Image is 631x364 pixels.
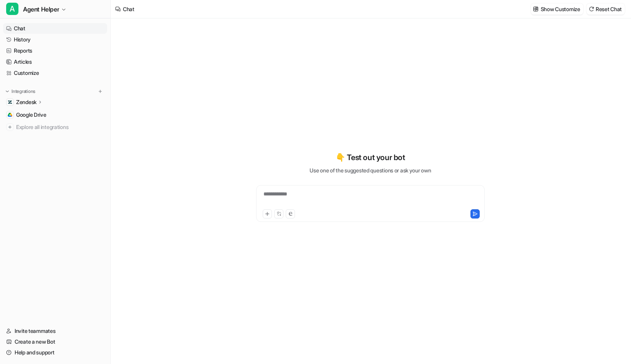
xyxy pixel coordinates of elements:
a: Create a new Bot [3,336,107,347]
a: Chat [3,23,107,34]
a: Help and support [3,347,107,358]
p: Integrations [12,88,35,94]
a: Articles [3,56,107,67]
img: customize [533,6,538,12]
img: explore all integrations [6,123,14,131]
span: Google Drive [16,111,46,119]
p: Use one of the suggested questions or ask your own [310,166,431,174]
a: Explore all integrations [3,122,107,132]
p: Zendesk [16,98,36,106]
img: Google Drive [8,113,12,117]
img: menu_add.svg [98,89,103,94]
span: A [6,3,18,15]
img: reset [589,6,594,12]
div: Chat [123,5,134,13]
a: Reports [3,45,107,56]
button: Show Customize [531,3,583,15]
span: Explore all integrations [16,121,104,133]
span: Agent Helper [23,4,59,15]
a: History [3,34,107,45]
img: expand menu [5,89,10,94]
button: Integrations [3,88,38,95]
p: 👇 Test out your bot [336,152,405,163]
a: Google DriveGoogle Drive [3,109,107,120]
a: Invite teammates [3,326,107,336]
img: Zendesk [8,100,12,104]
button: Reset Chat [586,3,625,15]
a: Customize [3,68,107,78]
p: Show Customize [541,5,580,13]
